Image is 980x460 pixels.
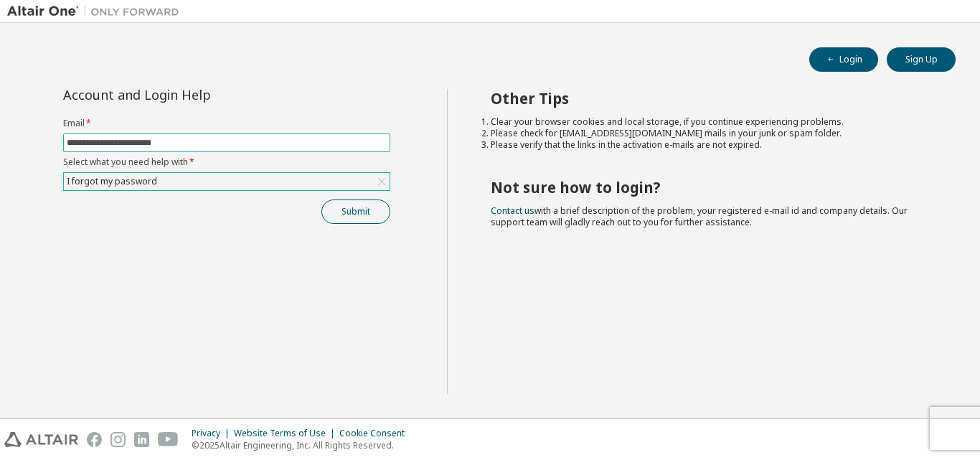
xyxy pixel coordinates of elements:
[809,47,878,72] button: Login
[63,156,390,168] label: Select what you need help with
[63,89,325,100] div: Account and Login Help
[234,428,339,439] div: Website Terms of Use
[87,432,102,447] img: facebook.svg
[110,432,126,447] img: instagram.svg
[491,89,930,108] h2: Other Tips
[158,432,179,447] img: youtube.svg
[887,47,956,72] button: Sign Up
[491,139,930,151] li: Please verify that the links in the activation e-mails are not expired.
[339,428,413,439] div: Cookie Consent
[64,173,390,190] div: I forgot my password
[491,205,534,217] a: Contact us
[321,200,390,224] button: Submit
[192,428,234,439] div: Privacy
[192,439,413,451] p: © 2025 Altair Engineering, Inc. All Rights Reserved.
[491,116,930,128] li: Clear your browser cookies and local storage, if you continue experiencing problems.
[65,174,159,189] div: I forgot my password
[491,205,908,228] span: with a brief description of the problem, your registered e-mail id and company details. Our suppo...
[63,118,390,129] label: Email
[491,178,930,197] h2: Not sure how to login?
[134,432,149,447] img: linkedin.svg
[7,4,187,19] img: Altair One
[491,128,930,139] li: Please check for [EMAIL_ADDRESS][DOMAIN_NAME] mails in your junk or spam folder.
[4,432,78,447] img: altair_logo.svg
